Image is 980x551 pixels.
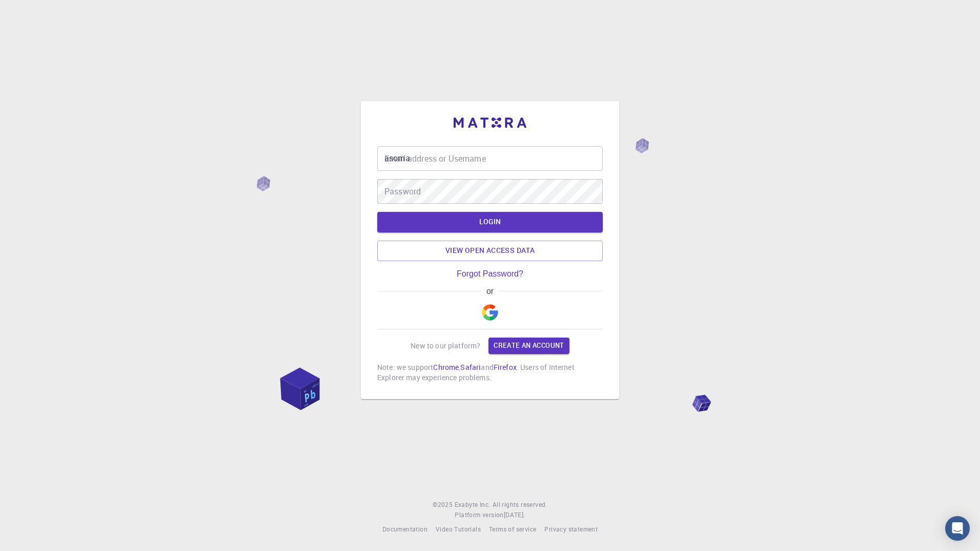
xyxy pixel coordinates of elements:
span: Platform version [455,510,503,520]
a: Privacy statement [544,524,598,535]
p: New to our platform? [411,341,480,351]
div: Open Intercom Messenger [945,516,970,541]
span: All rights reserved. [493,500,547,510]
span: [DATE] . [504,510,525,519]
span: サポート [19,7,51,16]
a: Terms of service [489,524,536,535]
span: or [481,287,498,296]
img: Google [482,304,498,321]
a: Chrome [433,362,459,372]
span: © 2025 [433,500,454,510]
span: Exabyte Inc. [455,500,491,508]
a: Exabyte Inc. [455,500,491,510]
button: LOGIN [377,212,603,232]
a: Create an account [488,338,569,354]
a: Safari [460,362,481,372]
span: Privacy statement [544,525,598,533]
a: View open access data [377,241,603,261]
a: [DATE]. [504,510,525,520]
span: Documentation [382,525,427,533]
span: Video Tutorials [436,525,481,533]
a: Firefox [494,362,517,372]
a: Video Tutorials [436,524,481,535]
span: Terms of service [489,525,536,533]
a: Forgot Password? [457,269,523,279]
p: Note: we support , and . Users of Internet Explorer may experience problems. [377,362,603,383]
a: Documentation [382,524,427,535]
